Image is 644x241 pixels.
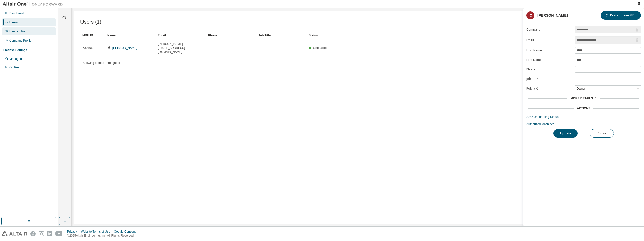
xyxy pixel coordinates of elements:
[526,77,572,81] label: Job Title
[80,19,101,25] span: Users (1)
[9,38,32,43] div: Company Profile
[9,11,24,15] div: Dashboard
[9,29,25,33] div: User Profile
[47,231,52,236] img: linkedin.svg
[30,231,36,236] img: facebook.svg
[576,86,586,91] div: Owner
[9,65,21,69] div: On Prem
[9,20,18,24] div: Users
[577,106,590,110] div: Actions
[526,11,534,19] div: Ic
[158,31,204,39] div: Email
[39,231,44,236] img: instagram.svg
[81,230,114,234] div: Website Terms of Use
[9,57,22,61] div: Managed
[526,28,572,32] label: Company
[526,38,572,42] label: Email
[208,31,254,39] div: Phone
[313,46,328,50] span: Onboarded
[112,46,137,50] a: [PERSON_NAME]
[3,48,27,52] div: License Settings
[67,230,81,234] div: Privacy
[526,58,572,62] label: Last Name
[309,31,609,39] div: Status
[114,230,138,234] div: Cookie Consent
[83,61,122,65] span: Showing entries 1 through 1 of 1
[601,11,641,20] button: Re-Sync from MDH
[575,86,641,92] div: Owner
[526,67,572,71] label: Phone
[158,42,204,54] span: [PERSON_NAME][EMAIL_ADDRESS][DOMAIN_NAME]
[258,31,305,39] div: Job Title
[526,115,641,119] a: SSO/Onboarding Status
[2,231,27,236] img: altair_logo.svg
[83,46,93,50] span: 539796
[55,231,63,236] img: youtube.svg
[526,48,572,52] label: First Name
[526,122,641,126] a: Authorized Machines
[526,87,533,91] span: Role
[107,31,154,39] div: Name
[590,129,614,138] button: Close
[570,97,593,100] span: More Details
[553,129,578,138] button: Update
[537,13,568,17] div: [PERSON_NAME]
[67,234,139,238] p: © 2025 Altair Engineering, Inc. All Rights Reserved.
[82,31,103,39] div: MDH ID
[3,2,65,7] img: Altair One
